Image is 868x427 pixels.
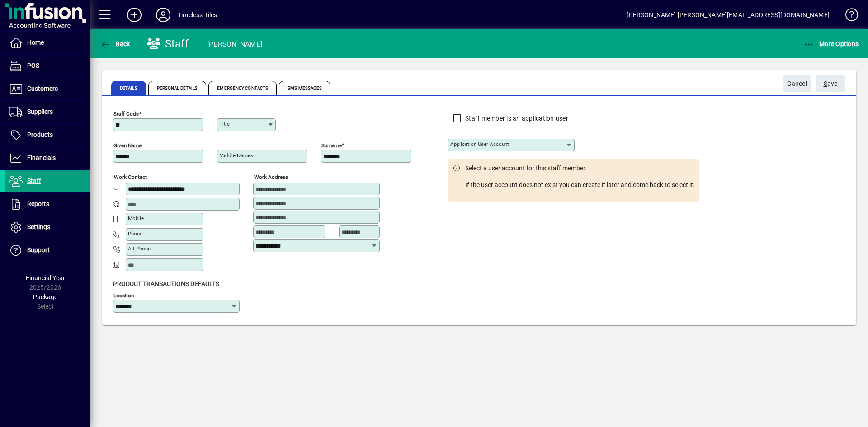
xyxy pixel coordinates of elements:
[824,76,838,91] span: ave
[120,7,149,23] button: Add
[98,36,132,52] button: Back
[804,40,859,47] span: More Options
[465,164,695,173] p: Select a user account for this staff member.
[5,124,90,146] a: Products
[128,215,144,221] mat-label: Mobile
[5,193,90,216] a: Reports
[27,85,58,92] span: Customers
[450,141,509,147] mat-label: Application user account
[5,216,90,239] a: Settings
[627,8,830,22] div: [PERSON_NAME] [PERSON_NAME][EMAIL_ADDRESS][DOMAIN_NAME]
[147,37,189,51] div: Staff
[463,114,568,123] label: Staff member is an application user
[148,81,207,95] span: Personal Details
[465,180,695,190] p: If the user account does not exist you can create it later and come back to select it.
[787,76,807,91] span: Cancel
[113,111,139,117] mat-label: Staff Code
[5,239,90,262] a: Support
[26,274,65,282] span: Financial Year
[27,177,41,184] span: Staff
[5,78,90,100] a: Customers
[5,55,90,77] a: POS
[5,147,90,169] a: Financials
[802,36,861,52] button: More Options
[27,200,49,207] span: Reports
[113,280,219,287] span: Product Transactions Defaults
[128,230,142,237] mat-label: Phone
[208,81,277,95] span: Emergency Contacts
[783,75,811,92] button: Cancel
[219,152,253,159] mat-label: Middle names
[207,37,262,52] div: [PERSON_NAME]
[27,131,53,138] span: Products
[33,293,57,300] span: Package
[321,142,342,149] mat-label: Surname
[27,108,53,115] span: Suppliers
[178,8,217,22] div: Timeless Tiles
[27,246,50,253] span: Support
[128,245,151,252] mat-label: Alt Phone
[839,2,857,31] a: Knowledge Base
[27,62,39,69] span: POS
[113,142,142,149] mat-label: Given name
[5,101,90,123] a: Suppliers
[27,223,50,230] span: Settings
[100,40,130,47] span: Back
[27,39,44,46] span: Home
[27,154,56,161] span: Financials
[279,81,330,95] span: SMS Messages
[149,7,178,23] button: Profile
[219,121,230,127] mat-label: Title
[90,36,140,52] app-page-header-button: Back
[824,80,827,87] span: S
[113,292,134,299] mat-label: Location
[5,32,90,54] a: Home
[816,75,845,92] button: Save
[111,81,146,95] span: Details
